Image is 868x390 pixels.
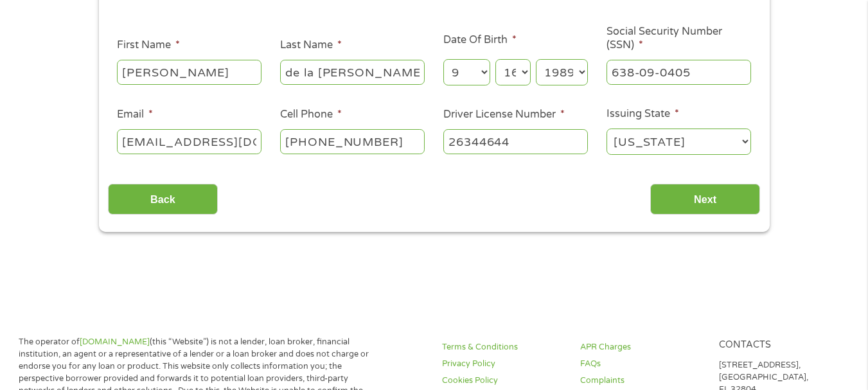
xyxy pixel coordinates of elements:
[80,337,150,347] a: [DOMAIN_NAME]
[117,129,261,154] input: john@gmail.com
[580,358,703,370] a: FAQs
[442,358,565,370] a: Privacy Policy
[443,33,517,47] label: Date Of Birth
[280,60,425,84] input: Smith
[607,107,679,121] label: Issuing State
[607,25,751,52] label: Social Security Number (SSN)
[442,375,565,387] a: Cookies Policy
[442,341,565,353] a: Terms & Conditions
[280,39,342,52] label: Last Name
[117,39,180,52] label: First Name
[280,108,342,121] label: Cell Phone
[650,184,760,215] input: Next
[580,375,703,387] a: Complaints
[108,184,218,215] input: Back
[719,339,842,351] h4: Contacts
[580,341,703,353] a: APR Charges
[443,108,565,121] label: Driver License Number
[117,60,261,84] input: John
[280,129,425,154] input: (541) 754-3010
[607,60,751,84] input: 078-05-1120
[117,108,153,121] label: Email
